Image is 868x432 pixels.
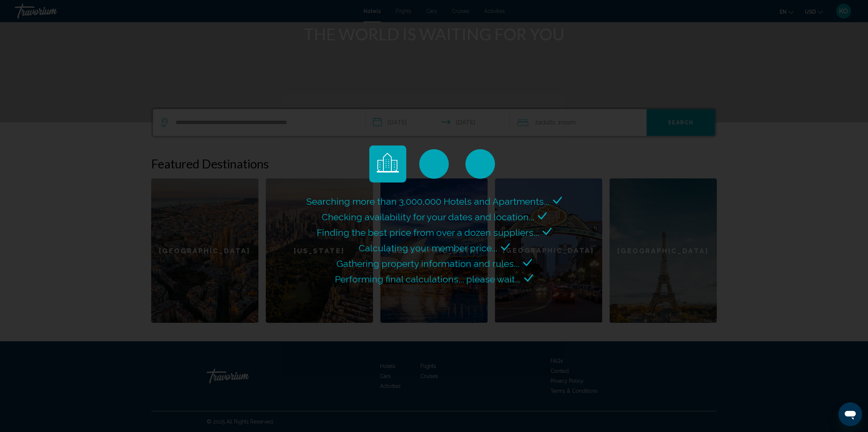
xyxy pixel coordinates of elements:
[322,211,534,222] span: Checking availability for your dates and location...
[335,274,521,285] span: Performing final calculations... please wait...
[838,402,862,426] iframe: Button to launch messaging window
[306,196,549,207] span: Searching more than 3,000,000 Hotels and Apartments...
[359,242,497,254] span: Calculating your member price...
[317,227,539,238] span: Finding the best price from over a dozen suppliers...
[336,258,519,269] span: Gathering property information and rules...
